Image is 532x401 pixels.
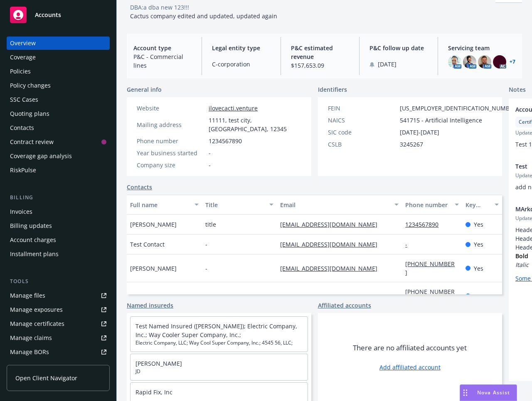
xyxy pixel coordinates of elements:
a: Installment plans [7,247,110,261]
a: Account charges [7,233,110,247]
a: Rapid Fix, Inc [135,388,172,396]
button: Full name [127,195,202,215]
button: Phone number [402,195,462,215]
div: Year business started [137,149,205,157]
a: Overview [7,37,110,50]
a: +7 [510,59,515,64]
div: Installment plans [10,247,59,261]
div: Tools [7,277,110,286]
a: Affiliated accounts [318,301,371,310]
span: 11111, test city, [GEOGRAPHIC_DATA], 12345 [209,116,301,133]
span: Yes [474,264,483,273]
a: Add affiliated account [379,363,441,372]
a: [EMAIL_ADDRESS][DOMAIN_NAME] [280,264,384,272]
a: Manage certificates [7,317,110,330]
span: [PERSON_NAME] [130,220,177,229]
a: - [405,240,414,248]
span: - [205,264,207,273]
a: Policies [7,65,110,78]
button: Nova Assist [460,384,517,401]
a: Named insureds [127,301,173,310]
div: Coverage [10,51,36,64]
a: [PHONE_NUMBER] [405,288,455,304]
span: Nova Assist [477,389,510,396]
div: Manage BORs [10,345,49,359]
a: [PERSON_NAME] [135,359,182,367]
div: FEIN [328,104,397,112]
div: Invoices [10,205,32,218]
div: Manage certificates [10,317,64,330]
a: Quoting plans [7,107,110,120]
strong: Bold [515,252,528,260]
a: Manage claims [7,331,110,345]
a: Contract review [7,135,110,149]
span: JD [135,368,303,375]
span: General info [127,85,162,94]
div: Manage claims [10,331,52,345]
div: Email [280,200,389,209]
a: 1234567890 [405,220,445,228]
span: Yes [474,220,483,229]
span: 3245267 [400,140,423,149]
span: [PERSON_NAME] [130,292,177,301]
a: Contacts [7,121,110,134]
span: P&C estimated revenue [291,44,349,61]
img: photo [493,55,506,68]
a: Policy changes [7,79,110,92]
span: $157,653.09 [291,61,349,70]
img: photo [463,55,476,68]
div: Coverage gap analysis [10,149,72,163]
a: [EMAIL_ADDRESS][DOMAIN_NAME] [280,220,384,228]
div: Phone number [137,137,205,145]
em: Italic [515,261,529,269]
span: [DATE] [378,60,397,68]
a: SSC Cases [7,93,110,106]
span: 541715 - Artificial Intelligence [400,116,482,125]
div: Drag to move [460,385,470,401]
div: Phone number [405,200,449,209]
span: C-corporation [212,60,270,68]
span: - [209,149,211,157]
span: Yes [474,292,483,301]
a: Coverage [7,51,110,64]
div: NAICS [328,116,397,125]
div: Overview [10,37,36,50]
img: photo [478,55,491,68]
button: Email [277,195,402,215]
span: P&C follow up date [369,44,428,52]
span: - [205,240,207,249]
div: Manage files [10,289,45,302]
span: 1234567890 [209,137,242,145]
span: title [205,220,216,229]
span: [US_EMPLOYER_IDENTIFICATION_NUMBER] [400,104,519,112]
div: Title [205,200,265,209]
div: Mailing address [137,120,205,129]
div: Policies [10,65,31,78]
span: Test Contact [130,240,165,249]
div: SIC code [328,128,397,137]
a: Coverage gap analysis [7,149,110,163]
div: SSC Cases [10,93,38,106]
div: Account charges [10,233,56,247]
span: - [205,292,207,301]
a: [PHONE_NUMBER] [405,260,455,276]
div: CSLB [328,140,397,149]
a: Contacts [127,183,152,191]
a: Invoices [7,205,110,218]
button: Key contact [462,195,502,215]
a: Billing updates [7,219,110,232]
a: Test Named Insured ([PERSON_NAME]); Electric Company, Inc.; Way Cooler Super Company, Inc.; [135,322,297,339]
span: Cactus company edited and updated, updated again [130,12,277,20]
span: Identifiers [318,85,347,94]
a: ilovecacti.venture [209,104,258,112]
div: Billing updates [10,219,52,232]
span: Servicing team [448,44,515,52]
span: [DATE]-[DATE] [400,128,439,137]
a: Manage files [7,289,110,302]
div: Key contact [465,200,490,209]
span: Notes [509,85,526,95]
a: Manage BORs [7,345,110,359]
span: P&C - Commercial lines [133,52,192,70]
div: Policy changes [10,79,51,92]
div: Contract review [10,135,54,149]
